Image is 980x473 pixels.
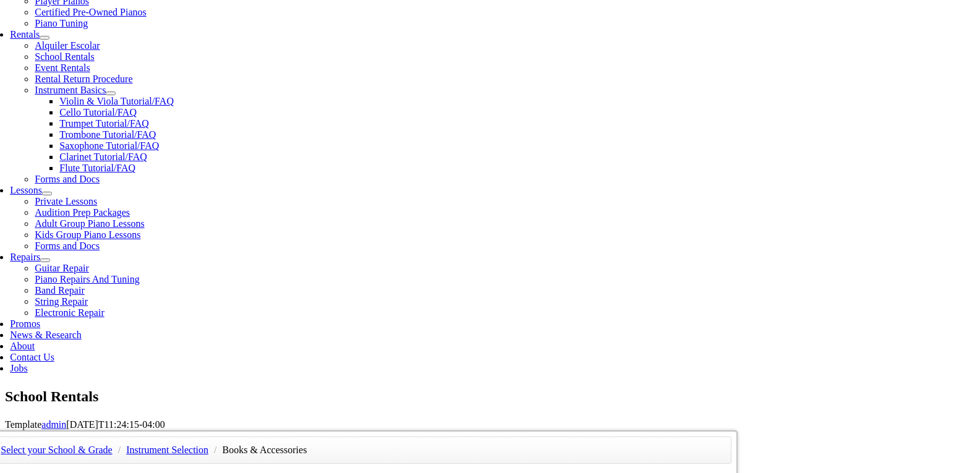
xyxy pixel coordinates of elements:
a: Certified Pre-Owned Pianos [35,7,146,17]
a: Rentals [10,29,40,40]
a: Instrument Basics [35,85,106,95]
button: Open submenu of Repairs [40,258,50,262]
a: Cello Tutorial/FAQ [59,107,137,117]
button: Open submenu of Instrument Basics [106,92,116,95]
a: Clarinet Tutorial/FAQ [59,151,147,162]
button: Open submenu of Lessons [42,192,52,195]
a: Piano Tuning [35,18,88,28]
a: About [10,341,35,351]
a: News & Research [10,330,82,340]
a: Electronic Repair [35,307,104,318]
a: Repairs [10,252,40,262]
a: Lessons [10,185,42,195]
a: Contact Us [10,352,54,362]
a: Alquiler Escolar [35,40,100,51]
a: Kids Group Piano Lessons [35,229,140,240]
li: Books & Accessories [222,441,307,459]
a: Band Repair [35,285,84,296]
a: Audition Prep Packages [35,207,130,218]
a: Forms and Docs [35,241,100,251]
a: Forms and Docs [35,174,100,184]
span: Template [5,419,41,430]
a: Guitar Repair [35,263,89,273]
a: Trombone Tutorial/FAQ [59,129,156,140]
a: Promos [10,318,40,329]
a: String Repair [35,296,88,307]
a: admin [41,419,66,430]
a: Saxophone Tutorial/FAQ [59,140,159,151]
a: Private Lessons [35,196,97,207]
span: [DATE]T11:24:15-04:00 [66,419,164,430]
span: / [115,445,124,455]
a: Instrument Selection [126,445,208,455]
button: Open submenu of Rentals [40,36,49,40]
a: Piano Repairs And Tuning [35,274,139,284]
a: Jobs [10,363,27,373]
a: Adult Group Piano Lessons [35,218,144,229]
span: / [211,445,219,455]
a: Trumpet Tutorial/FAQ [59,118,148,129]
a: School Rentals [35,51,94,62]
a: Flute Tutorial/FAQ [59,163,135,173]
a: Event Rentals [35,62,90,73]
a: Rental Return Procedure [35,74,132,84]
a: Violin & Viola Tutorial/FAQ [59,96,174,106]
a: Select your School & Grade [1,445,112,455]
